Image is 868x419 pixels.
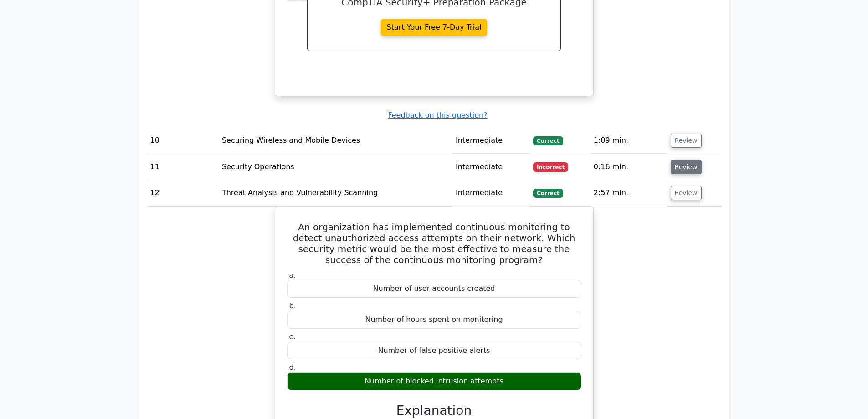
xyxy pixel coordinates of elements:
td: Intermediate [452,128,529,154]
td: 12 [147,180,218,206]
div: Number of hours spent on monitoring [287,311,581,329]
td: Intermediate [452,154,529,180]
button: Review [671,134,702,148]
td: 0:16 min. [590,154,667,180]
span: Correct [533,136,563,145]
td: Security Operations [218,154,452,180]
a: Feedback on this question? [388,111,487,119]
a: Start Your Free 7-Day Trial [381,19,488,36]
td: Intermediate [452,180,529,206]
td: 1:09 min. [590,128,667,154]
td: 10 [147,128,218,154]
button: Review [671,186,702,200]
span: b. [289,301,296,310]
h5: An organization has implemented continuous monitoring to detect unauthorized access attempts on t... [286,222,582,265]
button: Review [671,160,702,174]
div: Number of blocked intrusion attempts [287,372,581,390]
td: Securing Wireless and Mobile Devices [218,128,452,154]
td: 2:57 min. [590,180,667,206]
td: Threat Analysis and Vulnerability Scanning [218,180,452,206]
span: d. [289,363,296,372]
span: a. [289,271,296,279]
span: Correct [533,189,563,198]
span: Incorrect [533,162,568,171]
div: Number of user accounts created [287,280,581,298]
span: c. [289,332,296,341]
h3: Explanation [293,403,576,419]
td: 11 [147,154,218,180]
div: Number of false positive alerts [287,342,581,360]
